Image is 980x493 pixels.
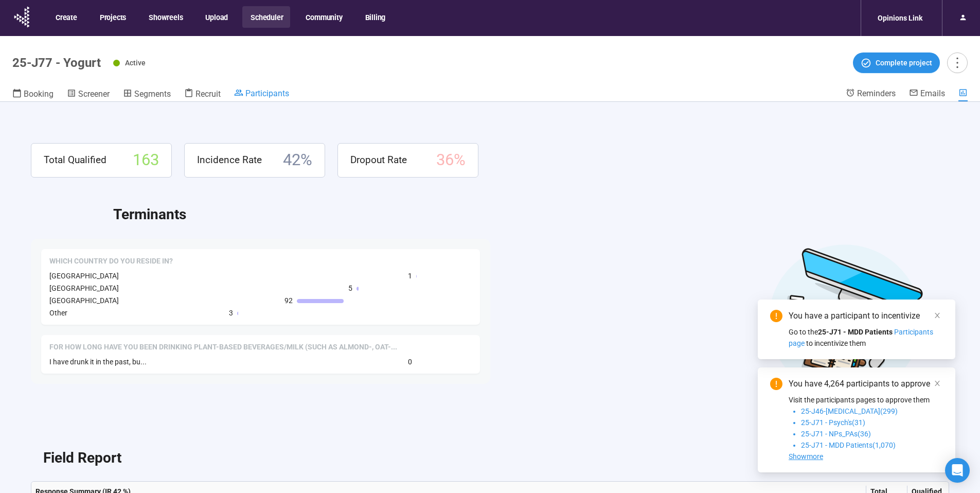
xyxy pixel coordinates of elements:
span: Total Qualified [44,152,106,168]
span: I have drunk it in the past, bu... [49,358,147,366]
span: 1 [408,270,412,281]
span: Complete project [876,57,932,68]
span: Dropout Rate [350,152,407,168]
span: 5 [348,283,352,294]
a: Booking [12,88,54,101]
button: Create [47,6,84,28]
span: Booking [24,89,54,99]
span: 25-J46-[MEDICAL_DATA](299) [801,407,898,415]
span: Which country do you reside in? [49,256,173,267]
span: Screener [78,89,110,99]
div: Opinions Link [871,8,929,28]
button: Community [297,6,349,28]
span: 42 % [283,148,312,173]
span: Participants [245,89,289,98]
p: Visit the participants pages to approve them [789,394,943,406]
span: [GEOGRAPHIC_DATA] [49,296,119,305]
button: Projects [92,6,133,28]
span: Reminders [857,89,896,98]
span: exclamation-circle [770,378,782,390]
img: Desktop work notes [768,243,923,398]
a: Participants [234,88,289,100]
span: Recruit [195,89,221,99]
span: 36 % [436,148,466,173]
span: 3 [229,307,233,319]
span: 25-J71 - NPs_PAs(36) [801,430,871,438]
div: You have a participant to incentivize [789,310,943,322]
span: Showmore [789,452,823,461]
div: You have 4,264 participants to approve [789,378,943,390]
h1: 25-J77 - Yogurt [12,56,101,70]
span: [GEOGRAPHIC_DATA] [49,272,119,280]
span: Segments [134,89,171,99]
a: Screener [67,88,110,101]
strong: 25-J71 - MDD Patients [818,328,893,336]
button: Billing [357,6,393,28]
div: Open Intercom Messenger [945,458,970,483]
a: Segments [123,88,171,101]
button: Showreels [140,6,190,28]
span: 25-J71 - Psych's(31) [801,418,865,427]
button: Complete project [853,52,940,73]
button: more [947,52,968,73]
span: Emails [920,89,945,98]
a: Reminders [846,88,896,100]
button: Upload [197,6,235,28]
a: Emails [909,88,945,100]
span: more [950,56,964,69]
span: [GEOGRAPHIC_DATA] [49,284,119,292]
button: Scheduler [242,6,290,28]
span: 163 [133,148,159,173]
div: Go to the to incentivize them [789,326,943,349]
span: 0 [408,356,412,367]
span: 92 [284,295,293,306]
span: For how long have you been drinking Plant-Based Beverages/Milk (such as almond-, oat-, or soy-bas... [49,342,397,353]
span: close [934,380,941,387]
span: Incidence Rate [197,152,262,168]
h2: Terminants [113,203,949,226]
span: Other [49,309,67,317]
span: close [934,312,941,319]
span: exclamation-circle [770,310,782,322]
a: Recruit [184,88,221,101]
h2: Field Report [43,447,121,469]
span: 25-J71 - MDD Patients(1,070) [801,441,896,449]
span: Active [125,59,146,67]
